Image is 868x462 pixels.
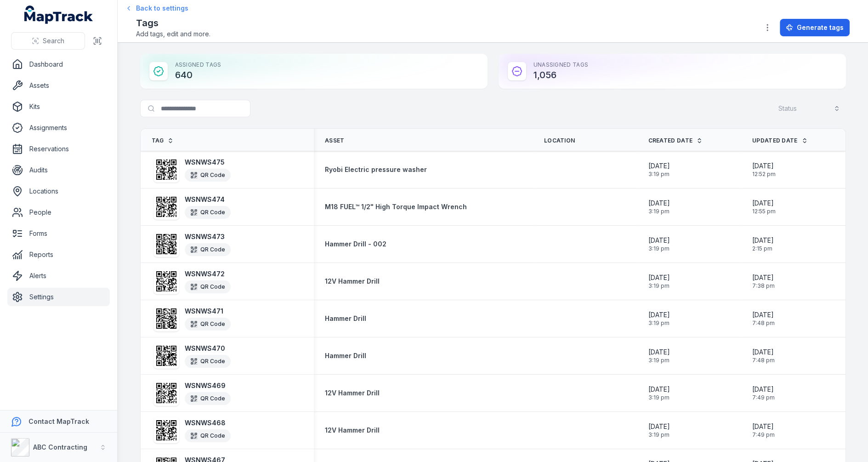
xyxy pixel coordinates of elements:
[648,199,669,208] span: [DATE]
[752,385,775,394] span: [DATE]
[185,381,231,390] strong: WSNWS469
[752,348,775,364] time: 23/01/2025, 7:48:41 pm
[648,161,669,178] time: 27/11/2024, 3:19:30 pm
[752,199,776,215] time: 10/12/2024, 12:55:19 pm
[325,388,380,398] a: 12V Hammer Drill
[648,273,669,290] time: 27/11/2024, 3:19:30 pm
[325,202,467,211] a: M18 FUEL™ 1/2" High Torque Impact Wrench
[7,55,110,74] a: Dashboard
[752,385,775,401] time: 23/01/2025, 7:49:11 pm
[185,158,231,167] strong: WSNWS475
[7,161,110,179] a: Audits
[752,273,775,282] span: [DATE]
[325,240,386,249] a: Hammer Drill - 002
[28,417,89,425] strong: Contact MapTrack
[752,273,775,290] time: 23/01/2025, 7:38:52 pm
[752,431,775,439] span: 7:49 pm
[752,310,775,327] time: 23/01/2025, 7:48:03 pm
[648,199,669,215] time: 27/11/2024, 3:19:30 pm
[185,418,231,428] strong: WSNWS468
[648,431,669,439] span: 3:19 pm
[752,208,776,215] span: 12:55 pm
[136,17,210,29] h2: Tags
[185,344,231,353] strong: WSNWS470
[752,422,775,439] time: 23/01/2025, 7:49:28 pm
[648,236,669,252] time: 27/11/2024, 3:19:30 pm
[43,36,64,46] span: Search
[11,32,85,50] button: Search
[648,273,669,282] span: [DATE]
[152,137,174,144] a: Tag
[185,318,231,331] div: QR Code
[648,310,669,327] time: 27/11/2024, 3:19:30 pm
[185,269,231,279] strong: WSNWS472
[7,76,110,95] a: Assets
[648,137,692,144] span: Created Date
[325,351,366,360] a: Hammer Drill
[752,199,776,208] span: [DATE]
[185,169,231,182] div: QR Code
[752,161,776,171] span: [DATE]
[7,97,110,116] a: Kits
[648,422,669,439] time: 27/11/2024, 3:19:30 pm
[185,195,231,204] strong: WSNWS474
[797,23,844,32] span: Generate tags
[780,19,850,36] button: Generate tags
[185,355,231,368] div: QR Code
[648,422,669,431] span: [DATE]
[648,348,669,364] time: 27/11/2024, 3:19:30 pm
[752,137,798,144] span: Updated Date
[7,245,110,264] a: Reports
[648,348,669,357] span: [DATE]
[152,137,164,144] span: Tag
[136,29,210,39] span: Add tags, edit and more.
[185,243,231,256] div: QR Code
[7,224,110,243] a: Forms
[325,137,345,144] span: Asset
[185,206,231,219] div: QR Code
[185,307,231,316] strong: WSNWS471
[7,182,110,200] a: Locations
[648,310,669,319] span: [DATE]
[544,137,575,144] span: Location
[33,443,87,451] strong: ABC Contracting
[648,208,669,215] span: 3:19 pm
[648,171,669,178] span: 3:19 pm
[752,236,774,252] time: 13/01/2025, 2:15:59 pm
[127,4,188,13] a: Back to settings
[185,232,231,241] strong: WSNWS473
[185,429,231,442] div: QR Code
[7,203,110,222] a: People
[772,100,846,117] button: Status
[752,348,775,357] span: [DATE]
[136,4,188,13] span: Back to settings
[325,165,427,174] a: Ryobi Electric pressure washer
[752,357,775,364] span: 7:48 pm
[752,137,808,144] a: Updated Date
[648,137,703,144] a: Created Date
[648,319,669,327] span: 3:19 pm
[7,288,110,306] a: Settings
[752,171,776,178] span: 12:52 pm
[7,119,110,137] a: Assignments
[752,282,775,290] span: 7:38 pm
[648,385,669,401] time: 27/11/2024, 3:19:30 pm
[24,6,93,24] a: MapTrack
[185,392,231,405] div: QR Code
[648,282,669,290] span: 3:19 pm
[325,277,380,286] a: 12V Hammer Drill
[325,426,380,435] a: 12V Hammer Drill
[7,267,110,285] a: Alerts
[648,245,669,252] span: 3:19 pm
[325,314,366,323] a: Hammer Drill
[752,310,775,319] span: [DATE]
[752,161,776,178] time: 10/12/2024, 12:52:48 pm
